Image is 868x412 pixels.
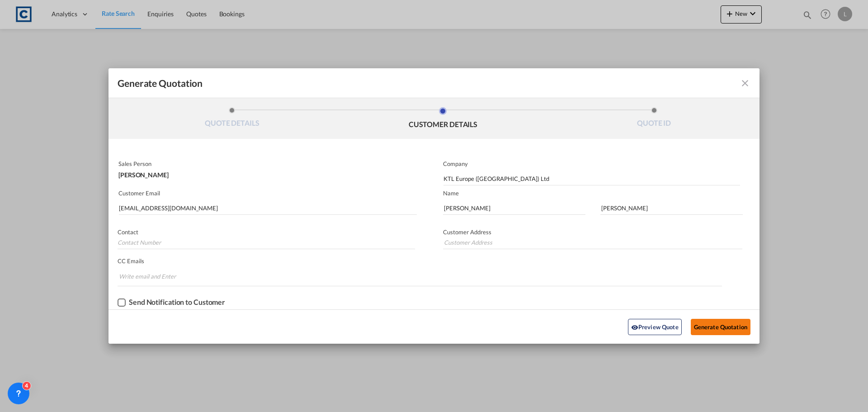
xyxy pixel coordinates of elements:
button: Generate Quotation [691,319,750,335]
input: Customer Address [443,236,742,249]
p: Contact [118,228,415,236]
p: Name [443,189,759,197]
input: Last Name [600,201,743,215]
div: [PERSON_NAME] [118,167,415,178]
li: QUOTE ID [548,107,759,132]
md-icon: icon-eye [631,324,638,331]
input: Search by Customer Name/Email Id/Company [119,201,417,215]
li: CUSTOMER DETAILS [338,107,549,132]
p: Sales Person [118,160,415,167]
md-chips-wrap: Chips container. Enter the text area, then type text, and press enter to add a chip. [118,268,722,286]
md-icon: icon-close fg-AAA8AD cursor m-0 [740,78,750,89]
span: Generate Quotation [118,77,203,89]
p: CC Emails [118,257,722,265]
p: Customer Email [118,189,417,197]
span: Customer Address [443,228,491,236]
input: First Name [443,201,585,215]
input: Chips input. [119,269,187,284]
md-dialog: Generate QuotationQUOTE ... [108,68,759,344]
button: icon-eyePreview Quote [628,319,682,335]
input: Contact Number [118,236,415,249]
div: Send Notification to Customer [129,298,225,306]
p: Company [443,160,740,167]
input: Company Name [443,172,740,185]
md-checkbox: Checkbox No Ink [118,298,225,307]
li: QUOTE DETAILS [127,107,338,132]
